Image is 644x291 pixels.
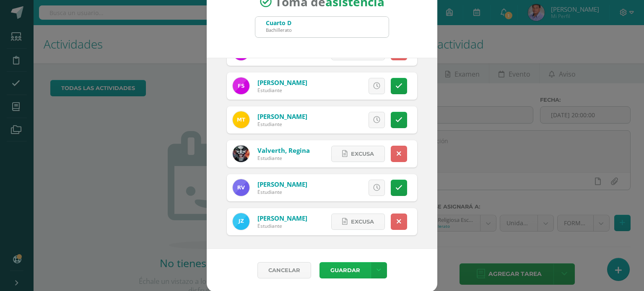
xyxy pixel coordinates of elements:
a: Valverth, Regina [257,146,310,155]
div: Bachillerato [266,27,292,33]
div: Estudiante [257,188,307,196]
img: 2f7de5896780acd79467e81446a2ffa6.png [233,111,249,128]
div: Estudiante [257,155,310,162]
a: Excusa [331,214,385,230]
a: [PERSON_NAME] [257,112,307,121]
a: [PERSON_NAME] [257,214,307,222]
img: 1af44fdfb2b7293603c5aace648f50b6.png [233,77,249,94]
img: 9bcf37177c34980910d2aa1ae05ec4aa.png [233,145,249,162]
img: b623cfbc062ef40d13911457e2ae92fe.png [233,179,249,196]
a: Cancelar [257,262,311,278]
img: 60af18d67fd0cc0b46f42c9dd13d731e.png [233,213,249,230]
div: Estudiante [257,222,307,229]
div: Cuarto D [266,19,292,27]
div: Estudiante [257,121,307,128]
span: Excusa [351,146,374,162]
button: Guardar [319,262,371,278]
div: Estudiante [257,87,307,94]
a: Excusa [331,146,385,162]
a: [PERSON_NAME] [257,78,307,87]
a: [PERSON_NAME] [257,180,307,188]
span: Excusa [351,214,374,229]
input: Busca un grado o sección aquí... [255,17,389,37]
